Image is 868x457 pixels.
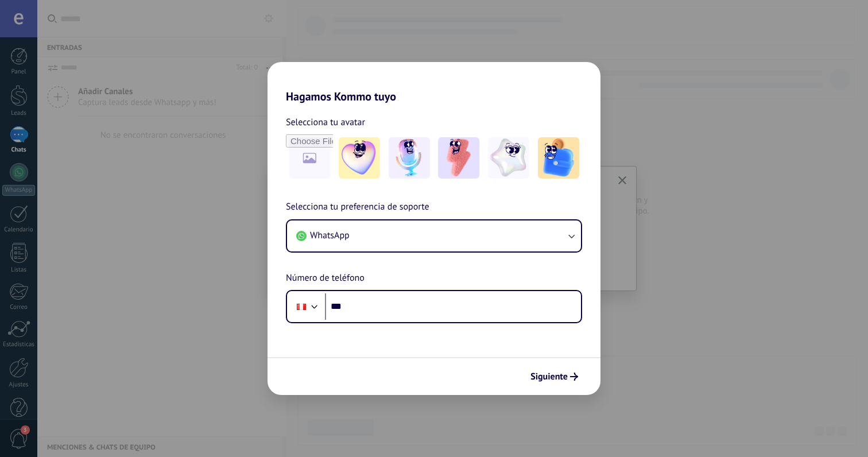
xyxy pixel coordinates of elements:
[488,137,529,179] img: -4.jpeg
[538,137,579,179] img: -5.jpeg
[287,220,581,251] button: WhatsApp
[438,137,479,179] img: -3.jpeg
[286,271,365,286] span: Número de teléfono
[286,200,429,215] span: Selecciona tu preferencia de soporte
[286,115,365,130] span: Selecciona tu avatar
[339,137,380,179] img: -1.jpeg
[310,230,350,241] span: WhatsApp
[290,295,312,319] div: Peru: + 51
[530,373,568,381] span: Siguiente
[525,367,583,386] button: Siguiente
[389,137,430,179] img: -2.jpeg
[268,62,600,103] h2: Hagamos Kommo tuyo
